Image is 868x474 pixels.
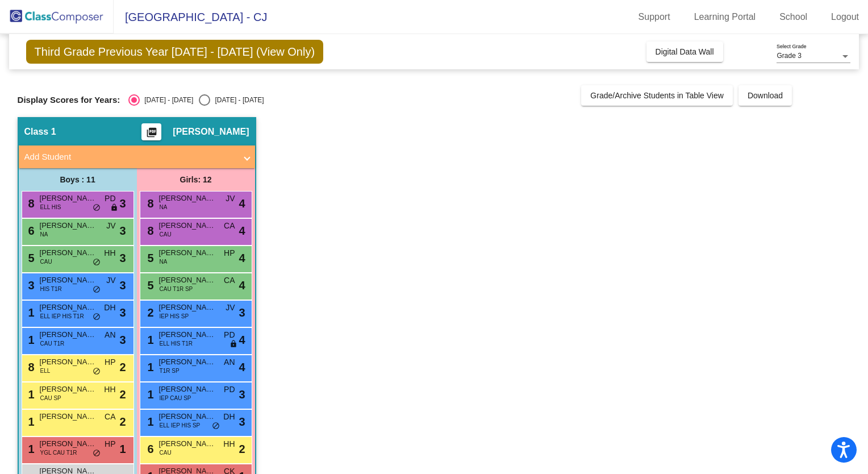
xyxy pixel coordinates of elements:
[26,306,35,319] span: 1
[212,422,220,431] span: do_not_disturb_alt
[223,411,235,423] span: DH
[40,367,51,375] span: ELL
[105,356,115,368] span: HP
[26,443,35,455] span: 1
[40,329,97,340] span: [PERSON_NAME]
[24,126,56,138] span: Class 1
[159,384,216,395] span: [PERSON_NAME]
[229,340,237,349] span: lock
[145,388,154,401] span: 1
[159,193,216,204] span: [PERSON_NAME]
[160,312,189,321] span: IEP HIS SP
[24,151,236,164] mat-panel-title: Add Student
[26,252,35,264] span: 5
[140,95,193,105] div: [DATE] - [DATE]
[105,329,115,341] span: AN
[145,361,154,373] span: 1
[160,448,172,457] span: CAU
[93,203,101,213] span: do_not_disturb_alt
[159,356,216,368] span: [PERSON_NAME]
[239,250,245,267] span: 4
[748,91,783,100] span: Download
[145,443,154,455] span: 6
[160,230,172,239] span: CAU
[145,279,154,292] span: 5
[224,220,235,232] span: CA
[770,8,816,26] a: School
[104,384,115,396] span: HH
[26,388,35,401] span: 1
[145,415,154,428] span: 1
[239,413,245,430] span: 3
[105,438,115,450] span: HP
[40,193,97,204] span: [PERSON_NAME]
[685,8,765,26] a: Learning Portal
[224,329,235,341] span: PD
[160,285,193,293] span: CAU T1R SP
[40,312,84,321] span: ELL IEP HIS T1R
[822,8,868,26] a: Logout
[159,247,216,259] span: [PERSON_NAME]
[226,193,235,205] span: JV
[239,440,245,458] span: 2
[777,52,801,60] span: Grade 3
[119,277,126,294] span: 3
[93,367,101,376] span: do_not_disturb_alt
[40,438,97,450] span: [PERSON_NAME]
[738,85,792,106] button: Download
[104,247,115,259] span: HH
[145,306,154,319] span: 2
[119,386,126,403] span: 2
[26,415,35,428] span: 1
[26,334,35,346] span: 1
[226,302,235,314] span: JV
[119,250,126,267] span: 3
[106,275,115,286] span: JV
[119,331,126,348] span: 3
[581,85,733,106] button: Grade/Archive Students in Table View
[26,197,35,210] span: 8
[224,275,235,286] span: CA
[119,359,126,376] span: 2
[119,222,126,239] span: 3
[173,126,249,138] span: [PERSON_NAME]
[26,361,35,373] span: 8
[93,258,101,267] span: do_not_disturb_alt
[159,302,216,313] span: [PERSON_NAME]
[160,257,168,266] span: NA
[160,394,191,402] span: IEP CAU SP
[26,224,35,237] span: 6
[93,285,101,294] span: do_not_disturb_alt
[40,339,65,348] span: CAU T1R
[239,359,245,376] span: 4
[40,230,48,239] span: NA
[239,222,245,239] span: 4
[93,449,101,458] span: do_not_disturb_alt
[159,411,216,422] span: [PERSON_NAME]
[656,47,714,56] span: Digital Data Wall
[40,275,97,286] span: [PERSON_NAME]
[40,394,61,402] span: CAU SP
[114,8,267,26] span: [GEOGRAPHIC_DATA] - CJ
[145,127,158,143] mat-icon: picture_as_pdf
[145,224,154,237] span: 8
[119,413,126,430] span: 2
[239,277,245,294] span: 4
[160,203,168,211] span: NA
[40,302,97,313] span: [PERSON_NAME]
[159,275,216,286] span: [PERSON_NAME]
[40,220,97,231] span: [PERSON_NAME]-[PERSON_NAME]
[239,195,245,212] span: 4
[110,203,118,213] span: lock
[145,252,154,264] span: 5
[93,313,101,322] span: do_not_disturb_alt
[145,334,154,346] span: 1
[26,279,35,292] span: 3
[159,438,216,450] span: [PERSON_NAME]
[40,285,62,293] span: HIS T1R
[40,356,97,368] span: [PERSON_NAME]
[159,329,216,340] span: [PERSON_NAME]
[160,421,201,430] span: ELL IEP HIS SP
[590,91,724,100] span: Grade/Archive Students in Table View
[18,95,120,105] span: Display Scores for Years:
